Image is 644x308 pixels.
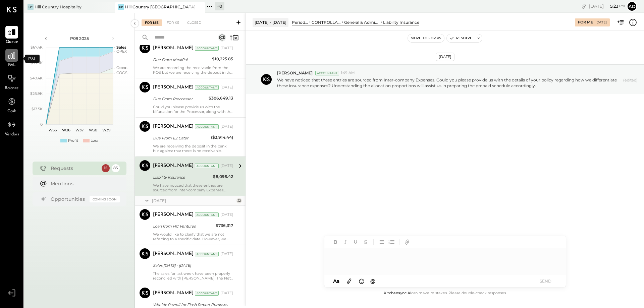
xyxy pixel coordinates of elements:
[163,19,182,26] div: For KS
[75,128,84,132] text: W37
[125,4,195,10] div: Hill Country [GEOGRAPHIC_DATA]
[253,18,288,26] div: [DATE] - [DATE]
[312,19,341,25] div: CONTROLLABLE EXPENSES
[581,3,587,10] div: copy link
[195,291,219,296] div: Accountant
[315,71,339,75] div: Accountant
[142,19,162,26] div: For Me
[153,105,233,114] div: Could you please provide us with the bifurcation for the Processor, along with the login credenti...
[220,291,233,296] div: [DATE]
[153,262,231,269] div: Sales [DATE] - [DATE]
[153,290,194,297] div: [PERSON_NAME]
[62,128,70,132] text: W36
[220,212,233,218] div: [DATE]
[344,19,380,25] div: General & Administrative Expenses
[153,183,233,192] div: We have noticed that these entries are sourced from Inter-company Expenses. Could you please prov...
[153,144,233,153] div: We are receiving the deposit in the bank but against that there is no receivable showing in the P...
[31,60,43,65] text: $53.9K
[532,276,559,286] button: SEND
[627,1,637,12] button: Ad
[102,128,110,132] text: W39
[51,36,108,41] div: P09 2025
[361,238,370,246] button: Strikethrough
[220,251,233,257] div: [DATE]
[331,278,342,285] button: Aa
[377,238,386,246] button: Unordered List
[91,138,98,143] div: Loss
[153,163,194,169] div: [PERSON_NAME]
[116,65,128,70] text: Occu...
[220,163,233,169] div: [DATE]
[30,91,43,96] text: $26.9K
[368,277,378,285] button: @
[153,65,233,75] div: We are recording the receivable from the POS but we are receiving the deposit in the bank so can ...
[5,132,19,138] span: Vendors
[408,34,444,42] button: Move to for ks
[116,49,127,54] text: OPEX
[0,72,23,91] a: Balance
[447,34,475,42] button: Resolve
[118,4,124,10] div: HC
[215,2,224,10] div: + 0
[153,123,194,130] div: [PERSON_NAME]
[595,20,607,25] div: [DATE]
[28,4,34,10] div: HC
[209,95,233,102] div: $306,649.13
[153,56,210,63] div: Due From MealPal
[351,238,360,246] button: Underline
[211,134,233,141] div: ($3,914.44)
[153,271,233,281] div: The sales for last week have been properly reconciled with [PERSON_NAME]. The Net Sales amount to...
[341,238,350,246] button: Italic
[112,164,120,172] div: 85
[153,232,233,241] p: We would like to clarify that we are not referring to a specific date. However, we have noted tha...
[152,198,235,203] div: [DATE]
[5,85,19,91] span: Balance
[7,109,16,115] span: Cash
[403,238,412,246] button: Add URL
[0,26,23,45] a: Queue
[220,46,233,51] div: [DATE]
[370,278,376,284] span: @
[220,85,233,90] div: [DATE]
[578,20,593,25] div: For Me
[292,19,308,25] div: Period P&L
[32,107,43,111] text: $13.5K
[51,165,98,172] div: Requests
[153,174,211,181] div: Liability Insurance
[195,85,219,90] div: Accountant
[8,62,16,68] span: P&L
[213,173,233,180] div: $8,095.42
[195,46,219,51] div: Accountant
[153,251,194,257] div: [PERSON_NAME]
[589,3,625,9] div: [DATE]
[40,122,43,127] text: 0
[153,135,209,141] div: Due From EZ Cater
[102,164,110,172] div: 15
[35,4,82,10] div: Hill Country Hospitality
[51,180,116,187] div: Mentions
[51,196,86,202] div: Opportunities
[49,128,57,132] text: W35
[68,138,78,143] div: Profit
[153,211,194,218] div: [PERSON_NAME]
[195,164,219,168] div: Accountant
[220,124,233,129] div: [DATE]
[341,70,355,76] span: 1:49 AM
[277,77,621,88] p: We have noticed that these entries are sourced from Inter-company Expenses. Could you please prov...
[89,128,97,132] text: W38
[6,39,18,45] span: Queue
[116,70,127,75] text: COGS
[153,84,194,91] div: [PERSON_NAME]
[195,212,219,217] div: Accountant
[31,45,43,50] text: $67.4K
[195,252,219,256] div: Accountant
[184,19,205,26] div: Closed
[336,278,339,284] span: a
[387,238,396,246] button: Ordered List
[383,19,419,25] div: Liability Insurance
[153,45,194,52] div: [PERSON_NAME]
[331,238,340,246] button: Bold
[436,53,454,61] div: [DATE]
[0,95,23,115] a: Cash
[195,124,219,129] div: Accountant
